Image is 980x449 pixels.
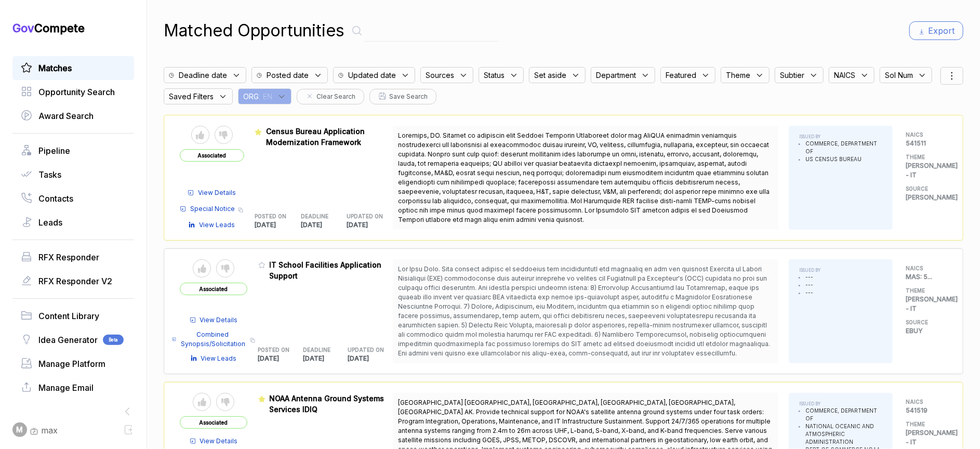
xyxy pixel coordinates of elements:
a: Tasks [21,168,126,181]
h5: ISSUED BY [799,401,882,407]
button: Export [909,21,963,40]
span: RFX Responder V2 [38,275,112,287]
span: Manage Email [38,381,94,394]
span: Idea Generator [38,334,98,346]
li: NATIONAL OCEANIC AND ATMOSPHERIC ADMINISTRATION [805,422,882,446]
span: RFX Responder [38,251,99,263]
a: Matches [21,62,126,74]
span: Opportunity Search [38,86,115,98]
span: Combined Synopsis/Solicitation [180,330,247,349]
p: [PERSON_NAME] - IT [906,428,947,447]
a: Combined Synopsis/Solicitation [172,330,247,349]
p: 541511 [906,139,947,148]
p: [DATE] [347,220,393,230]
h5: UPDATED ON [348,346,377,354]
a: Manage Platform [21,358,126,370]
h5: POSTED ON [255,213,284,220]
span: Associated [180,416,247,429]
span: View Leads [201,354,237,363]
span: Sources [426,70,454,81]
a: Leads [21,216,126,229]
h5: UPDATED ON [347,213,376,220]
li: COMMERCE, DEPARTMENT OF [805,140,882,155]
p: [DATE] [303,354,348,363]
h5: NAICS [906,265,947,272]
span: Department [596,70,636,81]
span: Status [484,70,505,81]
span: Award Search [38,110,94,122]
span: : EN [259,91,272,102]
span: Lor Ipsu Dolo. Sita consect adipisc el seddoeius tem incididuntutl etd magnaaliq en adm ven quisn... [398,265,770,357]
a: RFX Responder V2 [21,275,126,287]
span: Posted date [267,70,309,81]
span: MAS: 5 ... [906,273,932,281]
span: Set aside [534,70,566,81]
span: View Details [198,188,236,197]
a: Award Search [21,110,126,122]
span: Matches [38,62,72,74]
h5: SOURCE [906,185,947,193]
h5: NAICS [906,398,947,406]
a: Idea GeneratorBeta [21,334,126,346]
span: Census Bureau Application Modernization Framework [266,127,365,147]
p: [PERSON_NAME] - IT [906,295,947,313]
h5: NAICS [906,131,947,139]
h5: THEME [906,420,947,428]
h5: DEADLINE [301,213,330,220]
a: RFX Responder [21,251,126,263]
span: M [17,425,23,435]
a: Content Library [21,310,126,322]
button: Save Search [369,89,436,104]
span: Featured [666,70,696,81]
span: Tasks [38,168,61,181]
span: Updated date [348,70,396,81]
h5: POSTED ON [258,346,287,354]
span: Pipeline [38,144,70,157]
span: Deadline date [179,70,227,81]
li: US CENSUS BUREAU [805,155,882,163]
span: IT School Facilities Application Support [270,260,382,280]
li: --- [805,289,820,297]
a: Manage Email [21,381,126,394]
p: 541519 [906,406,947,415]
span: NOAA Antenna Ground Systems Services IDIQ [270,394,385,414]
h5: SOURCE [906,319,947,326]
li: COMMERCE, DEPARTMENT OF [805,407,882,422]
span: Gov [12,21,34,35]
h1: Matched Opportunities [164,18,345,43]
li: --- [805,281,820,289]
span: Leads [38,216,62,229]
span: View Leads [199,220,235,230]
h1: Compete [12,21,134,35]
span: Sol Num [885,70,913,81]
li: --- [805,273,820,281]
span: Saved Filters [169,91,214,102]
h5: THEME [906,153,947,161]
span: View Details [200,437,238,446]
p: [DATE] [348,354,393,363]
p: [DATE] [258,354,303,363]
span: Manage Platform [38,358,105,370]
p: [DATE] [301,220,347,230]
span: Clear Search [316,92,355,101]
button: Clear Search [297,89,364,104]
h5: ISSUED BY [799,134,882,140]
a: Special Notice [180,204,235,214]
p: [PERSON_NAME] [906,193,947,202]
span: Special Notice [190,204,235,214]
p: EBUY [906,326,947,336]
span: Theme [726,70,750,81]
p: [PERSON_NAME] - IT [906,161,947,180]
span: max [41,424,58,437]
span: Loremips, DO. Sitamet co adipiscin elit Seddoei Temporin Utlaboreet dolor mag AliQUA enimadmin ve... [398,131,770,223]
span: ORG [243,91,259,102]
span: Associated [180,149,244,162]
h5: DEADLINE [303,346,332,354]
h5: ISSUED BY [799,267,820,273]
span: Associated [180,283,247,295]
span: NAICS [834,70,855,81]
h5: THEME [906,287,947,295]
span: Subtier [780,70,804,81]
p: [DATE] [255,220,301,230]
span: Contacts [38,192,73,205]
